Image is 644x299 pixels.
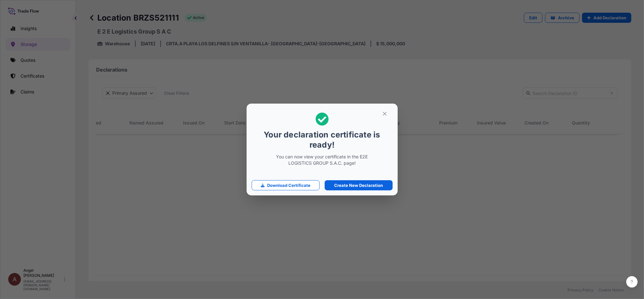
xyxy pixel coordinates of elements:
[267,182,310,188] p: Download Certificate
[252,130,393,150] p: Your declaration certificate is ready!
[325,180,392,190] a: Create New Declaration
[334,182,383,188] p: Create New Declaration
[252,180,320,190] a: Download Certificate
[273,154,371,166] p: You can now view your certificate in the E2E LOGISTICS GROUP S.A.C. page!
